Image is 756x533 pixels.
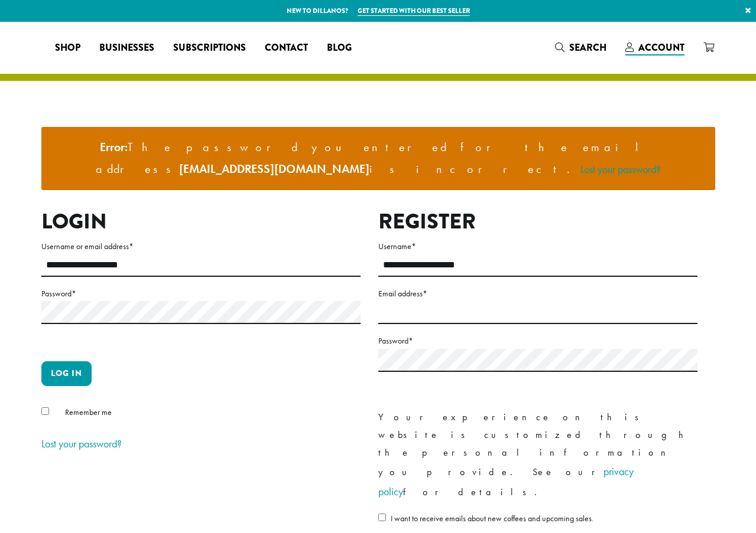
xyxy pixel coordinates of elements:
a: privacy policy [378,465,634,498]
span: Businesses [99,41,154,55]
label: Password [378,333,697,348]
span: Contact [265,41,308,55]
li: The password you entered for the email address is incorrect. [51,136,706,181]
span: Shop [55,41,80,55]
input: I want to receive emails about new coffees and upcoming sales. [378,514,386,521]
label: Password [41,286,361,301]
a: Lost your password? [580,162,661,176]
a: Search [546,38,616,57]
label: Email address [378,286,697,301]
span: I want to receive emails about new coffees and upcoming sales. [391,513,593,524]
strong: [EMAIL_ADDRESS][DOMAIN_NAME] [179,161,369,176]
span: Blog [327,41,352,55]
a: Shop [46,38,90,57]
p: Your experience on this website is customized through the personal information you provide. See o... [378,408,697,502]
span: Search [569,41,606,54]
span: Account [638,41,684,54]
h2: Register [378,209,697,234]
a: Get started with our best seller [358,6,470,16]
label: Username or email address [41,239,361,254]
a: Lost your password? [41,437,122,450]
span: Subscriptions [173,41,246,55]
span: Remember me [65,407,112,417]
label: Username [378,239,697,254]
button: Log in [41,361,92,386]
strong: Error: [100,139,128,155]
h2: Login [41,209,361,234]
